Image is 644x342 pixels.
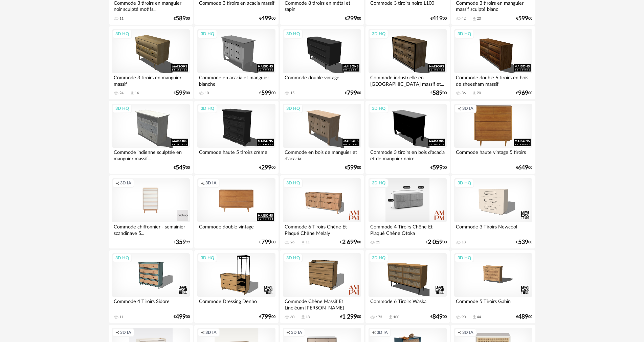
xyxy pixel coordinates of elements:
span: 299 [261,165,271,170]
div: € 00 [174,315,190,319]
div: € 00 [259,91,275,96]
span: Creation icon [458,330,462,335]
div: 3D HQ [369,104,388,113]
div: € 00 [516,165,532,170]
a: 3D HQ Commode indienne sculptée en manguier massif... €54900 [109,101,193,174]
div: Commode en bois de manguier et d'acacia [283,148,361,161]
div: 20 [477,91,481,96]
div: 15 [290,91,294,96]
a: 3D HQ Commode 4 Tiroirs Sidore 11 €49900 [109,250,193,323]
div: € 00 [340,315,361,319]
div: 3D HQ [454,254,474,262]
div: Commode double vintage [283,73,361,87]
span: Download icon [472,91,477,96]
div: € 00 [340,240,361,245]
div: € 99 [174,240,190,245]
span: Creation icon [372,330,376,335]
div: 3D HQ [283,104,303,113]
span: 3D IA [205,330,217,335]
div: € 00 [345,91,361,96]
div: € 00 [430,91,447,96]
div: 24 [119,91,124,96]
a: 3D HQ Commode Dressing Denho €79900 [194,250,278,323]
div: 3D HQ [369,29,388,38]
span: 799 [261,315,271,319]
span: 799 [261,240,271,245]
div: 20 [477,16,481,21]
div: Commode haute 5 tiroirs crème [197,148,275,161]
div: € 00 [430,16,447,21]
span: 419 [432,16,443,21]
span: 3D IA [377,330,388,335]
div: € 00 [345,16,361,21]
span: 599 [518,16,528,21]
span: 599 [176,91,186,96]
span: Creation icon [201,180,205,186]
div: € 00 [259,165,275,170]
div: Commode 4 Tiroirs Chêne Et Plaqué Chêne Otoka [369,222,446,236]
div: Commode 6 Tiroirs Chêne Et Plaqué Chêne Melaly [283,222,361,236]
span: Creation icon [286,330,290,335]
div: € 00 [430,165,447,170]
span: 599 [347,165,357,170]
a: 3D HQ Commode en bois de manguier et d'acacia €59900 [280,101,364,174]
span: Creation icon [115,330,119,335]
div: € 00 [426,240,447,245]
div: € 00 [259,240,275,245]
a: 3D HQ Commode 6 Tiroirs Chêne Et Plaqué Chêne Melaly 26 Download icon 11 €2 69900 [280,175,364,248]
span: 969 [518,91,528,96]
div: Commode 5 Tiroirs Gabin [454,297,532,310]
div: € 00 [516,315,532,319]
span: Download icon [472,315,477,320]
div: 3D HQ [112,104,132,113]
span: Creation icon [201,330,205,335]
div: 3D HQ [112,254,132,262]
span: 3D IA [462,330,473,335]
div: 36 [462,91,466,96]
span: 2 699 [342,240,357,245]
div: Commode double 6 tiroirs en bois de sheesham massif [454,73,532,87]
div: 10 [205,91,209,96]
a: Creation icon 3D IA Commode haute vintage 5 tiroirs €64900 [451,101,535,174]
span: Download icon [301,315,306,320]
span: 3D IA [120,330,131,335]
span: Download icon [301,240,306,245]
div: 3D HQ [198,29,217,38]
div: 3D HQ [283,29,303,38]
div: 44 [477,315,481,320]
div: 90 [462,315,466,320]
div: € 00 [516,16,532,21]
div: 26 [290,240,294,245]
a: Creation icon 3D IA Commode chiffonnier - semainier scandinave 5... €35999 [109,175,193,248]
span: 799 [347,91,357,96]
a: 3D HQ Commode 3 tiroirs en manguier massif 24 Download icon 14 €59900 [109,26,193,99]
span: 359 [176,240,186,245]
a: 3D HQ Commode Chêne Massif Et Linoléum [PERSON_NAME] 60 Download icon 18 €1 29900 [280,250,364,323]
div: 11 [119,16,124,21]
span: 589 [176,16,186,21]
a: 3D HQ Commode en acacia et manguier blanche 10 €59900 [194,26,278,99]
div: € 00 [516,91,532,96]
div: 18 [306,315,310,320]
a: 3D HQ Commode 4 Tiroirs Chêne Et Plaqué Chêne Otoka 21 €2 05900 [365,175,449,248]
div: 60 [290,315,294,320]
div: 3D HQ [454,179,474,187]
a: 3D HQ Commode 6 Tiroirs Waska 173 Download icon 100 €84900 [365,250,449,323]
div: € 00 [174,165,190,170]
a: 3D HQ Commode 5 Tiroirs Gabin 90 Download icon 44 €48900 [451,250,535,323]
div: € 00 [430,315,447,319]
div: Commode 3 tiroirs en bois d'acacia et de manguier noire [369,148,446,161]
span: Download icon [130,91,135,96]
a: 3D HQ Commode double 6 tiroirs en bois de sheesham massif 36 Download icon 20 €96900 [451,26,535,99]
div: Commode Chêne Massif Et Linoléum [PERSON_NAME] [283,297,361,310]
span: 499 [176,315,186,319]
div: 14 [135,91,139,96]
span: 3D IA [462,106,473,111]
span: 489 [518,315,528,319]
div: 11 [306,240,310,245]
div: 3D HQ [369,179,388,187]
a: 3D HQ Commode 3 Tiroirs Newcool 18 €53900 [451,175,535,248]
span: Creation icon [458,106,462,111]
div: 3D HQ [454,29,474,38]
div: Commode indienne sculptée en manguier massif... [112,148,190,161]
